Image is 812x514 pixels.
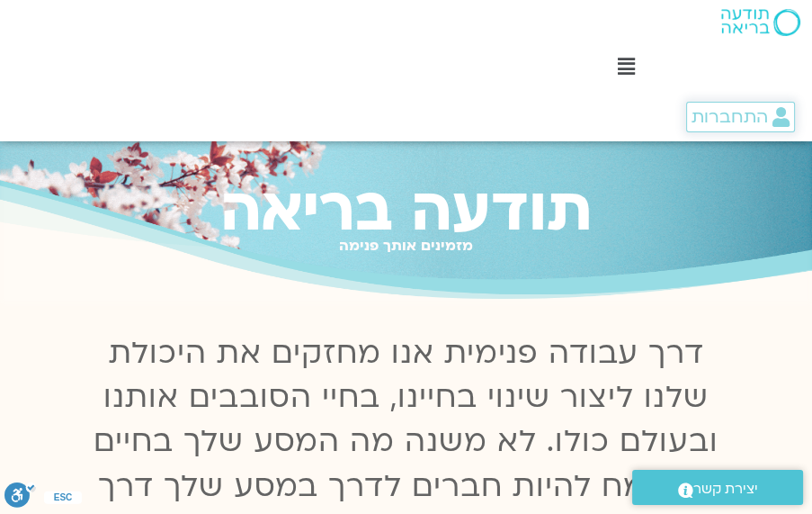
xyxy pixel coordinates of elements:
[693,477,758,501] span: יצירת קשר
[692,107,768,127] span: התחברות
[686,102,795,132] a: התחברות
[721,9,800,36] img: תודעה בריאה
[632,470,803,505] a: יצירת קשר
